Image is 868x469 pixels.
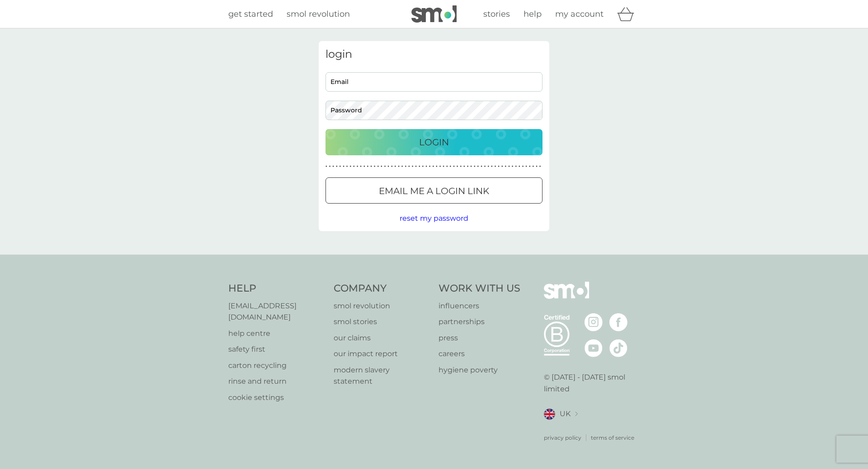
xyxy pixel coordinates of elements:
p: ● [515,164,517,169]
p: ● [363,164,365,169]
p: ● [477,164,479,169]
h4: Help [228,282,325,296]
p: ● [398,164,400,169]
p: ● [367,164,369,169]
img: visit the smol Youtube page [585,339,603,357]
p: ● [357,164,359,169]
a: cookie settings [228,392,325,404]
p: ● [408,164,410,169]
p: hygiene poverty [439,364,520,376]
p: ● [395,164,396,169]
p: Login [419,135,449,149]
span: stories [483,9,510,19]
img: smol [411,5,457,23]
span: reset my password [400,214,468,223]
div: basket [617,5,640,23]
p: Email me a login link [379,184,489,198]
p: ● [384,164,386,169]
button: reset my password [400,213,468,224]
p: ● [436,164,438,169]
p: ● [508,164,510,169]
p: ● [474,164,476,169]
p: ● [467,164,469,169]
img: UK flag [544,409,555,420]
a: help centre [228,328,325,339]
p: ● [381,164,382,169]
a: safety first [228,344,325,355]
p: ● [343,164,344,169]
p: ● [505,164,507,169]
p: ● [325,164,327,169]
a: my account [555,8,604,21]
img: visit the smol Instagram page [585,313,603,331]
img: smol [544,282,589,312]
p: ● [533,164,534,169]
a: rinse and return [228,376,325,387]
p: © [DATE] - [DATE] smol limited [544,371,640,395]
p: ● [491,164,493,169]
p: ● [522,164,524,169]
a: carton recycling [228,360,325,371]
p: ● [336,164,338,169]
p: ● [425,164,427,169]
img: select a new location [575,412,578,417]
img: visit the smol Tiktok page [609,339,627,357]
p: ● [439,164,441,169]
span: smol revolution [287,9,350,19]
h4: Company [334,282,430,296]
p: ● [415,164,417,169]
p: ● [450,164,452,169]
a: partnerships [439,316,520,328]
p: ● [432,164,434,169]
h4: Work With Us [439,282,520,296]
img: visit the smol Facebook page [609,313,627,331]
p: ● [422,164,424,169]
a: privacy policy [544,433,581,442]
p: [EMAIL_ADDRESS][DOMAIN_NAME] [228,300,325,323]
p: ● [481,164,482,169]
a: help [524,8,542,21]
a: press [439,332,520,344]
button: Login [325,129,542,155]
p: ● [387,164,389,169]
p: ● [519,164,520,169]
span: UK [560,408,571,420]
p: ● [419,164,420,169]
a: get started [228,8,273,21]
p: ● [536,164,538,169]
a: careers [439,348,520,360]
span: get started [228,9,273,19]
h3: login [325,48,542,61]
a: our claims [334,332,430,344]
span: my account [555,9,604,19]
p: ● [332,164,334,169]
p: ● [429,164,431,169]
p: ● [391,164,393,169]
p: ● [498,164,500,169]
a: modern slavery statement [334,364,430,387]
p: ● [349,164,351,169]
p: ● [501,164,503,169]
button: Email me a login link [325,177,542,204]
p: ● [377,164,379,169]
p: ● [463,164,465,169]
p: ● [484,164,486,169]
p: ● [457,164,458,169]
p: ● [374,164,376,169]
p: smol revolution [334,300,430,312]
a: influencers [439,300,520,312]
a: our impact report [334,348,430,360]
p: ● [329,164,331,169]
p: ● [353,164,355,169]
p: ● [412,164,414,169]
a: terms of service [591,433,634,442]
